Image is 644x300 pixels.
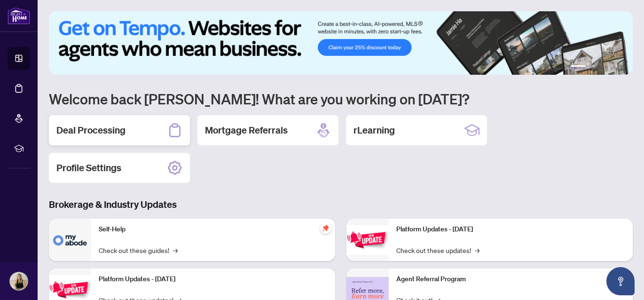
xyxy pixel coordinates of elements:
[99,245,178,255] a: Check out these guides!→
[597,65,601,69] button: 3
[571,65,586,69] button: 1
[56,161,121,174] h2: Profile Settings
[10,272,28,290] img: Profile Icon
[99,274,328,284] p: Platform Updates - [DATE]
[606,267,635,295] button: Open asap
[320,222,331,234] span: pushpin
[353,124,395,137] h2: rLearning
[8,7,30,24] img: logo
[56,124,126,137] h2: Deal Processing
[620,65,623,69] button: 6
[49,198,633,211] h3: Brokerage & Industry Updates
[475,245,479,255] span: →
[49,219,91,261] img: Self-Help
[205,124,288,137] h2: Mortgage Referrals
[589,65,593,69] button: 2
[49,90,633,108] h1: Welcome back [PERSON_NAME]! What are you working on [DATE]?
[612,65,616,69] button: 5
[173,245,178,255] span: →
[49,11,633,75] img: Slide 0
[605,65,608,69] button: 4
[346,225,389,255] img: Platform Updates - June 23, 2025
[396,245,479,255] a: Check out these updates!→
[396,224,625,235] p: Platform Updates - [DATE]
[99,224,328,235] p: Self-Help
[396,274,625,284] p: Agent Referral Program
